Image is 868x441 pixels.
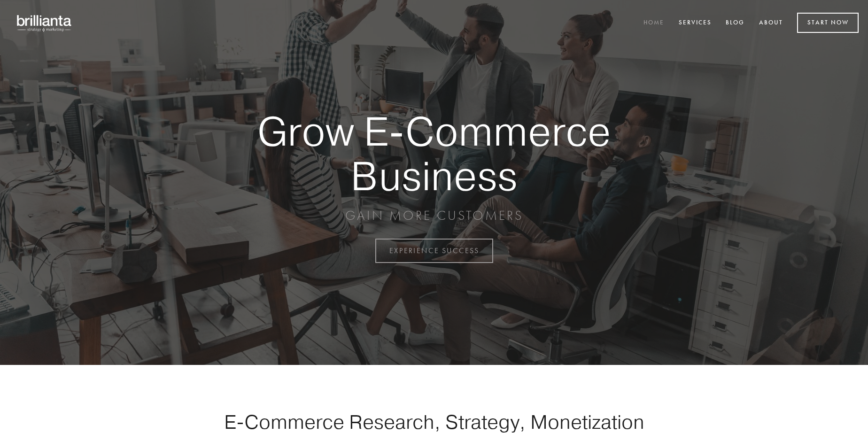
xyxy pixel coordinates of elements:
strong: Grow E-Commerce Business [225,109,643,198]
h1: E-Commerce Research, Strategy, Monetization [194,410,674,433]
a: About [753,15,789,31]
a: Services [673,15,718,31]
p: GAIN MORE CUSTOMERS [225,207,643,224]
img: brillianta - research, strategy, marketing [9,9,80,37]
a: Start Now [797,13,859,33]
a: Blog [720,15,751,31]
a: Home [637,15,670,31]
a: EXPERIENCE SUCCESS [375,239,493,263]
